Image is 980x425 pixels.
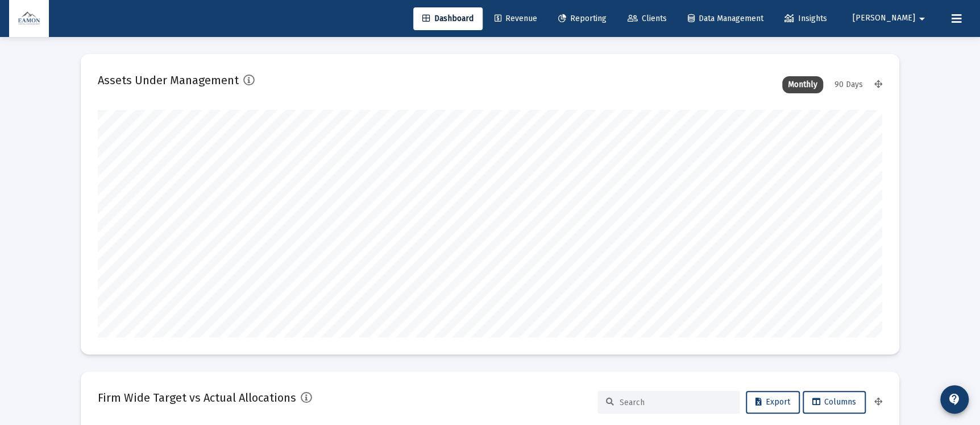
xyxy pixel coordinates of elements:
span: Dashboard [422,14,474,23]
button: Columns [803,391,866,414]
span: Insights [784,14,827,23]
h2: Assets Under Management [98,71,239,89]
div: Monthly [782,76,823,93]
button: [PERSON_NAME] [839,7,942,30]
span: Reporting [558,14,607,23]
a: Insights [775,7,836,30]
h2: Firm Wide Target vs Actual Allocations [98,389,296,407]
img: Dashboard [18,7,40,30]
span: Columns [812,397,856,407]
span: Clients [628,14,667,23]
a: Clients [618,7,676,30]
span: Revenue [495,14,537,23]
span: Export [755,397,790,407]
span: [PERSON_NAME] [853,14,915,23]
span: Data Management [688,14,763,23]
a: Reporting [549,7,616,30]
button: Export [746,391,800,414]
div: 90 Days [829,76,869,93]
a: Data Management [679,7,773,30]
input: Search [620,398,731,407]
a: Revenue [485,7,546,30]
mat-icon: arrow_drop_down [915,7,929,30]
a: Dashboard [413,7,483,30]
mat-icon: contact_support [948,393,961,406]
